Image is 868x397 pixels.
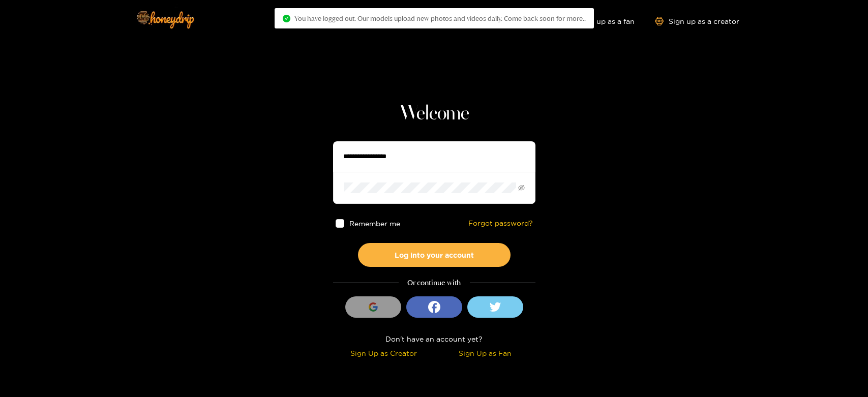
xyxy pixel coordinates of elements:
[336,347,432,359] div: Sign Up as Creator
[437,347,533,359] div: Sign Up as Fan
[333,102,535,126] h1: Welcome
[655,17,739,25] a: Sign up as a creator
[565,17,635,25] a: Sign up as a fan
[468,219,533,228] a: Forgot password?
[358,243,511,267] button: Log into your account
[294,14,586,22] span: You have logged out. Our models upload new photos and videos daily. Come back soon for more..
[333,277,535,289] div: Or continue with
[283,15,290,22] span: check-circle
[349,220,400,227] span: Remember me
[333,333,535,345] div: Don't have an account yet?
[518,185,525,191] span: eye-invisible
